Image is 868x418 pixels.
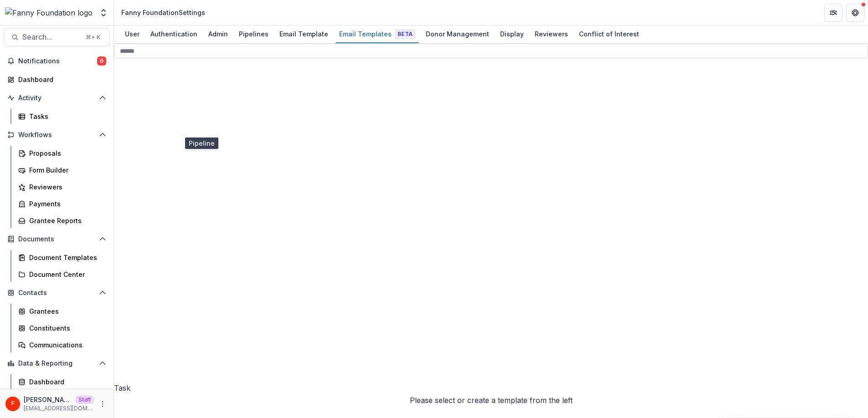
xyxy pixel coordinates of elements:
[422,27,493,41] div: Donor Management
[29,253,103,262] div: Document Templates
[15,109,110,124] a: Tasks
[18,131,95,139] span: Workflows
[410,395,573,406] p: Please select or create a template from the left
[121,8,205,17] div: Fanny Foundation Settings
[205,25,232,43] a: Admin
[15,196,110,211] a: Payments
[97,398,108,409] button: More
[824,4,842,22] button: Partners
[29,199,103,209] div: Payments
[846,4,864,22] button: Get Help
[15,250,110,265] a: Document Templates
[114,66,273,404] div: Task25
[18,94,95,102] span: Activity
[29,270,103,279] div: Document Center
[496,27,527,41] div: Display
[18,75,103,84] div: Dashboard
[18,235,95,243] span: Documents
[205,27,232,41] div: Admin
[97,56,106,66] span: 6
[15,213,110,228] a: Grantee Reports
[4,127,110,142] button: Open Workflows
[4,232,110,246] button: Open Documents
[24,395,72,404] p: [PERSON_NAME]
[29,165,103,175] div: Form Builder
[276,27,332,41] div: Email Template
[15,337,110,352] a: Communications
[29,182,103,192] div: Reviewers
[29,148,103,158] div: Proposals
[121,25,143,43] a: User
[24,404,93,413] p: [EMAIL_ADDRESS][DOMAIN_NAME]
[395,30,415,39] span: Beta
[15,304,110,319] a: Grantees
[147,25,201,43] a: Authentication
[15,146,110,161] a: Proposals
[575,25,643,43] a: Conflict of Interest
[29,216,103,225] div: Grantee Reports
[84,32,102,42] div: ⌘ + K
[147,27,201,41] div: Authentication
[5,7,93,18] img: Fanny Foundation logo
[4,28,110,46] button: Search...
[29,377,103,387] div: Dashboard
[4,54,110,68] button: Notifications6
[575,27,643,41] div: Conflict of Interest
[18,360,95,367] span: Data & Reporting
[496,25,527,43] a: Display
[4,285,110,300] button: Open Contacts
[15,179,110,194] a: Reviewers
[22,33,80,41] span: Search...
[97,4,110,22] button: Open entity switcher
[18,57,97,65] span: Notifications
[4,72,110,87] a: Dashboard
[15,374,110,389] a: Dashboard
[4,356,110,371] button: Open Data & Reporting
[336,27,418,41] div: Email Templates
[29,306,103,316] div: Grantees
[11,401,15,407] div: Fanny
[76,396,93,404] p: Staff
[336,25,418,43] a: Email Templates Beta
[531,25,572,43] a: Reviewers
[422,25,493,43] a: Donor Management
[235,27,272,41] div: Pipelines
[18,289,95,297] span: Contacts
[29,323,103,333] div: Constituents
[29,340,103,350] div: Communications
[15,163,110,178] a: Form Builder
[15,321,110,336] a: Constituents
[276,25,332,43] a: Email Template
[531,27,572,41] div: Reviewers
[29,112,103,121] div: Tasks
[4,91,110,105] button: Open Activity
[15,267,110,282] a: Document Center
[121,27,143,41] div: User
[235,25,272,43] a: Pipelines
[118,6,209,19] nav: breadcrumb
